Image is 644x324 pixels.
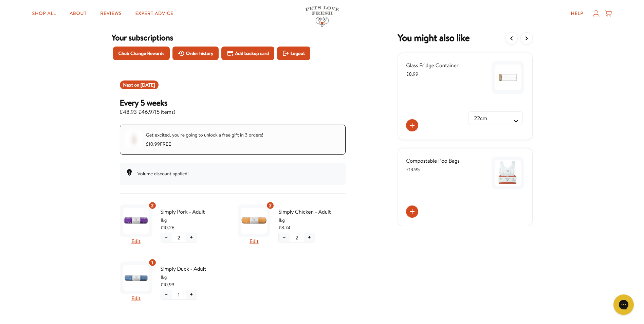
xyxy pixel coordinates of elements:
[291,50,305,57] span: Logout
[250,237,259,246] button: Edit
[406,166,420,173] span: £13.95
[120,108,137,116] s: £48.93
[221,47,274,60] button: Add backup card
[406,157,460,165] span: Compostable Poo Bags
[120,80,159,89] div: Shipment 2025-09-02T06:40:06.001+00:00
[235,50,269,57] span: Add backup card
[406,62,459,69] span: Glass Fridge Container
[120,97,176,108] h3: Every 5 weeks
[64,7,92,20] a: About
[304,233,315,242] button: Increase quantity
[151,202,154,209] span: 2
[505,32,518,44] button: View previous items
[186,290,197,299] button: Increase quantity
[120,108,176,116] span: £46.97 ( 5 items )
[398,32,470,44] h2: You might also want to add a one time order to your subscription.
[278,216,346,224] span: 1kg
[161,233,172,242] button: Decrease quantity
[148,201,157,210] div: 2 units of item: Simply Pork - Adult
[161,273,228,281] span: 1kg
[112,32,354,42] h3: Your subscriptions
[137,170,189,177] span: Volume discount applied!
[520,32,533,44] button: View more items
[279,233,290,242] button: Decrease quantity
[118,50,164,57] span: Chub Change Rewards
[277,47,310,60] button: Logout
[123,82,155,88] span: Next on
[95,7,127,20] a: Reviews
[120,97,346,116] div: Subscription for 5 items with cost £46.97. Renews Every 5 weeks
[123,208,149,234] img: Simply Pork - Adult
[113,47,170,60] button: Chub Change Rewards
[238,202,346,249] div: Subscription product: Simply Chicken - Adult
[241,208,267,234] img: Simply Chicken - Adult
[186,50,214,57] span: Order history
[141,82,155,88] span: Sep 2, 2025 (Europe/London)
[130,7,179,20] a: Expert Advice
[269,202,272,209] span: 2
[120,202,228,249] div: Subscription product: Simply Pork - Adult
[161,224,174,231] span: £10.26
[305,6,339,27] img: Pets Love Fresh
[146,141,160,147] s: £10.99
[266,201,274,210] div: 2 units of item: Simply Chicken - Adult
[148,258,157,267] div: 1 units of item: Simply Duck - Adult
[146,131,263,147] span: Get excited, you're going to unlock a free gift in 3 orders! FREE
[495,65,521,90] img: Glass Fridge Container
[161,208,228,216] span: Simply Pork - Adult
[495,160,521,186] img: Compostable Poo Bags
[278,224,290,231] span: £8.74
[123,265,149,291] img: Simply Duck - Adult
[278,208,346,216] span: Simply Chicken - Adult
[610,292,637,317] iframe: Gorgias live chat messenger
[161,290,172,299] button: Decrease quantity
[565,7,589,20] a: Help
[161,265,228,273] span: Simply Duck - Adult
[161,216,228,224] span: 1kg
[178,291,180,299] span: 1
[161,281,174,288] span: £10.93
[178,234,180,241] span: 2
[186,233,197,242] button: Increase quantity
[27,7,61,20] a: Shop All
[131,294,141,303] button: Edit
[406,71,418,77] span: £8.99
[131,237,141,246] button: Edit
[120,259,228,306] div: Subscription product: Simply Duck - Adult
[295,234,298,241] span: 2
[172,47,219,60] button: Order history
[151,259,153,266] span: 1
